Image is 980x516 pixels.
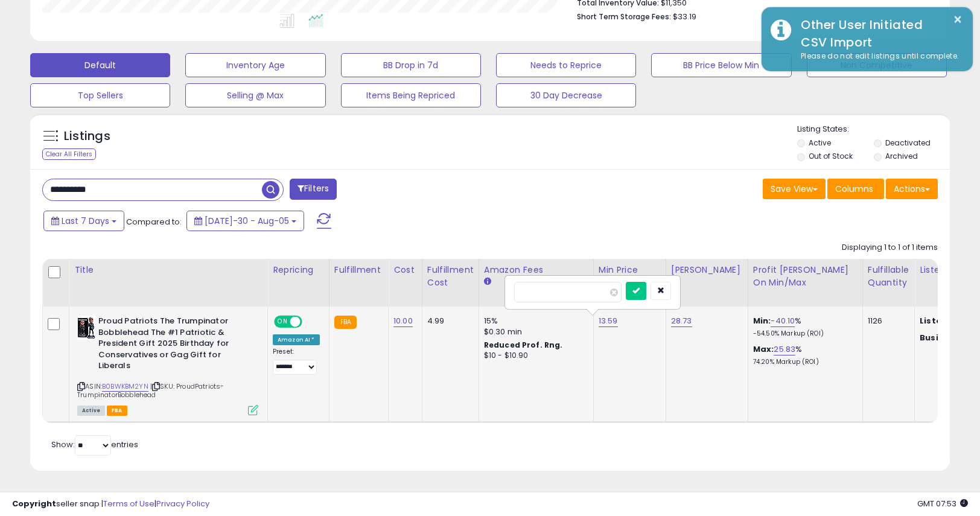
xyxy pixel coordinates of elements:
[771,315,795,327] a: -40.10
[868,316,905,326] div: 1126
[156,498,209,509] a: Privacy Policy
[334,264,383,276] div: Fulfillment
[484,316,584,326] div: 15%
[185,83,325,107] button: Selling @ Max
[809,151,853,161] label: Out of Stock
[275,317,290,327] span: ON
[393,264,417,276] div: Cost
[205,215,289,227] span: [DATE]-30 - Aug-05
[62,215,109,227] span: Last 7 Days
[827,179,884,199] button: Columns
[51,439,138,450] span: Show: entries
[753,344,853,366] div: %
[103,498,154,509] a: Terms of Use
[484,264,588,276] div: Amazon Fees
[496,83,636,107] button: 30 Day Decrease
[427,316,469,326] div: 4.99
[671,315,692,327] a: 28.73
[102,381,148,392] a: B0BWKBM2YN
[77,316,95,340] img: 419iqBy05+L._SL40_.jpg
[273,264,324,276] div: Repricing
[868,264,909,289] div: Fulfillable Quantity
[753,358,853,366] p: 74.20% Markup (ROI)
[74,264,262,276] div: Title
[651,53,791,77] button: BB Price Below Min
[920,315,975,326] b: Listed Price:
[77,381,224,400] span: | SKU: ProudPatriots-TrumpinatorBobblehead
[12,498,209,510] div: seller snap | |
[748,259,862,307] th: The percentage added to the cost of goods (COGS) that forms the calculator for Min & Max prices.
[290,179,337,200] button: Filters
[186,211,304,231] button: [DATE]-30 - Aug-05
[484,340,563,350] b: Reduced Prof. Rng.
[792,16,964,51] div: Other User Initiated CSV Import
[126,216,182,228] span: Compared to:
[577,11,671,22] b: Short Term Storage Fees:
[185,53,325,77] button: Inventory Age
[64,128,110,145] h5: Listings
[753,264,857,289] div: Profit [PERSON_NAME] on Min/Max
[30,53,170,77] button: Default
[98,316,245,375] b: Proud Patriots The Trumpinator Bobblehead The #1 Patriotic & President Gift 2025 Birthday for Con...
[484,351,584,361] div: $10 - $10.90
[886,179,938,199] button: Actions
[496,53,636,77] button: Needs to Reprice
[273,334,320,345] div: Amazon AI *
[273,348,320,375] div: Preset:
[842,242,938,253] div: Displaying 1 to 1 of 1 items
[341,53,481,77] button: BB Drop in 7d
[42,148,96,160] div: Clear All Filters
[484,276,491,287] small: Amazon Fees.
[484,326,584,337] div: $0.30 min
[753,330,853,338] p: -54.50% Markup (ROI)
[753,316,853,338] div: %
[885,151,918,161] label: Archived
[12,498,56,509] strong: Copyright
[30,83,170,107] button: Top Sellers
[334,316,357,329] small: FBA
[885,138,931,148] label: Deactivated
[774,343,795,355] a: 25.83
[753,343,774,355] b: Max:
[341,83,481,107] button: Items Being Repriced
[43,211,124,231] button: Last 7 Days
[673,11,696,22] span: $33.19
[671,264,743,276] div: [PERSON_NAME]
[809,138,831,148] label: Active
[77,316,258,414] div: ASIN:
[77,406,105,416] span: All listings currently available for purchase on Amazon
[427,264,474,289] div: Fulfillment Cost
[599,315,618,327] a: 13.59
[792,51,964,62] div: Please do not edit listings until complete.
[953,12,962,27] button: ×
[797,124,950,135] p: Listing States:
[599,264,661,276] div: Min Price
[917,498,968,509] span: 2025-08-14 07:53 GMT
[393,315,413,327] a: 10.00
[763,179,826,199] button: Save View
[107,406,127,416] span: FBA
[301,317,320,327] span: OFF
[835,183,873,195] span: Columns
[753,315,771,326] b: Min:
